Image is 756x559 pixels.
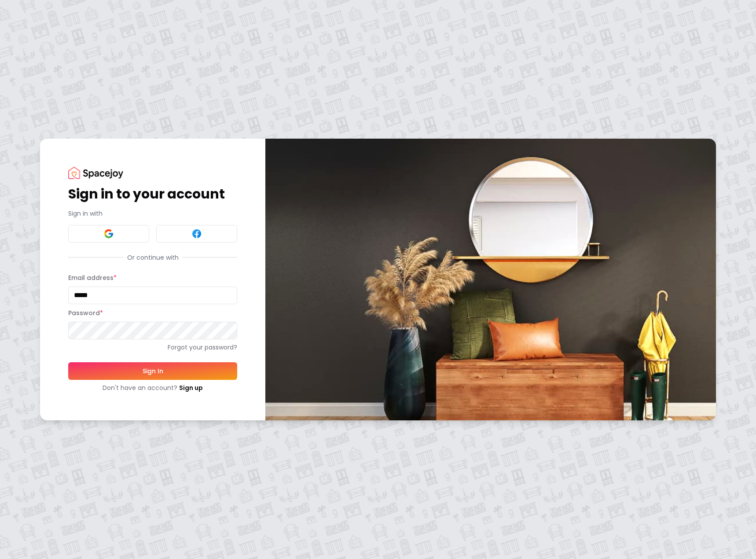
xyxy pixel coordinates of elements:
h1: Sign in to your account [68,186,237,202]
div: Don't have an account? [68,383,237,392]
label: Password [68,309,103,317]
p: Sign in with [68,209,237,218]
button: Sign In [68,362,237,380]
a: Sign up [179,383,203,392]
img: Google signin [103,228,114,239]
span: Or continue with [124,253,182,262]
img: Spacejoy Logo [68,167,123,179]
label: Email address [68,273,117,282]
img: Facebook signin [191,228,202,239]
img: banner [265,139,716,420]
a: Forgot your password? [68,343,237,352]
